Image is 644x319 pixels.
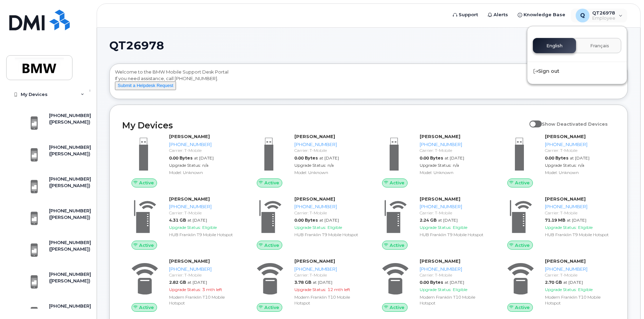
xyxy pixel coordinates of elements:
strong: [PERSON_NAME] [294,196,335,202]
span: 2.70 GB [545,280,562,285]
span: Active [515,180,530,186]
span: Upgrade Status: [294,287,326,292]
div: [PHONE_NUMBER] [420,141,487,148]
span: Active [264,304,279,311]
div: Carrier: T-Mobile [545,272,612,278]
span: at [DATE] [313,280,332,285]
strong: [PERSON_NAME] [169,258,210,264]
span: Upgrade Status: [169,287,201,292]
a: Active[PERSON_NAME][PHONE_NUMBER]Carrier: T-Mobile0.00 Bytesat [DATE]Upgrade Status:EligibleModem... [373,258,490,312]
strong: [PERSON_NAME] [420,258,460,264]
span: at [DATE] [187,217,207,223]
span: Active [139,304,154,311]
span: Active [264,180,279,186]
button: Submit a Helpdesk Request [115,81,176,90]
span: Active [139,180,154,186]
span: 0.00 Bytes [545,155,568,161]
div: Sign out [527,65,627,78]
span: Eligible [453,287,467,292]
span: Eligible [578,287,593,292]
div: Carrier: T-Mobile [169,272,236,278]
span: Active [515,242,530,249]
span: Eligible [202,225,217,230]
span: Upgrade Status: [545,225,577,230]
div: [PHONE_NUMBER] [294,203,362,210]
h2: My Devices [122,120,526,130]
span: Upgrade Status: [169,225,201,230]
span: Active [139,242,154,249]
span: Active [264,242,279,249]
div: HUB Franklin T9 Mobile Hotspot [420,232,487,238]
strong: [PERSON_NAME] [294,258,335,264]
span: 4.31 GB [169,217,186,223]
span: n/a [453,163,459,168]
span: 3 mth left [202,287,222,292]
div: Model: Unknown [545,170,612,175]
span: 12 mth left [328,287,350,292]
span: 0.00 Bytes [420,280,443,285]
div: [PHONE_NUMBER] [545,203,612,210]
span: at [DATE] [194,155,214,161]
div: HUB Franklin T9 Mobile Hotspot [545,232,612,238]
a: Active[PERSON_NAME][PHONE_NUMBER]Carrier: T-Mobile4.31 GBat [DATE]Upgrade Status:EligibleHUB Fran... [122,196,239,250]
a: Active[PERSON_NAME][PHONE_NUMBER]Carrier: T-Mobile3.78 GBat [DATE]Upgrade Status:12 mth leftModem... [247,258,364,312]
span: Upgrade Status: [545,163,577,168]
div: [PHONE_NUMBER] [169,141,236,148]
span: Eligible [578,225,593,230]
span: Active [390,180,404,186]
span: Active [390,304,404,311]
div: Model: Unknown [420,170,487,175]
div: [PHONE_NUMBER] [169,266,236,272]
strong: [PERSON_NAME] [545,134,586,139]
span: at [DATE] [563,280,583,285]
div: Modem Franklin T10 Mobile Hotspot [294,294,362,306]
span: Upgrade Status: [420,225,451,230]
div: Carrier: T-Mobile [169,210,236,216]
a: Active[PERSON_NAME][PHONE_NUMBER]Carrier: T-Mobile2.24 GBat [DATE]Upgrade Status:EligibleHUB Fran... [373,196,490,250]
div: Model: Unknown [294,170,362,175]
span: Upgrade Status: [420,287,451,292]
div: Carrier: T-Mobile [420,272,487,278]
span: 0.00 Bytes [294,217,318,223]
span: 0.00 Bytes [420,155,443,161]
a: Active[PERSON_NAME][PHONE_NUMBER]Carrier: T-Mobile0.00 Bytesat [DATE]Upgrade Status:n/aModel: Unk... [373,133,490,187]
div: Modem Franklin T10 Mobile Hotspot [545,294,612,306]
span: at [DATE] [445,155,464,161]
div: [PHONE_NUMBER] [545,141,612,148]
span: at [DATE] [438,217,458,223]
iframe: Messenger Launcher [614,289,639,314]
div: [PHONE_NUMBER] [294,141,362,148]
div: HUB Franklin T9 Mobile Hotspot [294,232,362,238]
div: Carrier: T-Mobile [294,147,362,153]
span: 2.82 GB [169,280,186,285]
div: Carrier: T-Mobile [294,210,362,216]
strong: [PERSON_NAME] [169,196,210,202]
div: Carrier: T-Mobile [420,210,487,216]
span: Upgrade Status: [294,163,326,168]
div: [PHONE_NUMBER] [545,266,612,272]
strong: [PERSON_NAME] [420,134,460,139]
a: Submit a Helpdesk Request [115,83,176,88]
input: Show Deactivated Devices [529,117,535,123]
div: Modem Franklin T10 Mobile Hotspot [169,294,236,306]
span: Upgrade Status: [420,163,451,168]
div: Carrier: T-Mobile [294,272,362,278]
span: Eligible [453,225,467,230]
div: [PHONE_NUMBER] [420,266,487,272]
span: Français [590,43,609,49]
span: 71.19 MB [545,217,565,223]
div: [PHONE_NUMBER] [420,203,487,210]
strong: [PERSON_NAME] [545,196,586,202]
div: Carrier: T-Mobile [420,147,487,153]
span: at [DATE] [567,217,586,223]
div: HUB Franklin T9 Mobile Hotspot [169,232,236,238]
span: Eligible [328,225,342,230]
div: Carrier: T-Mobile [545,210,612,216]
span: QT26978 [109,40,164,51]
span: n/a [328,163,334,168]
strong: [PERSON_NAME] [169,134,210,139]
span: at [DATE] [570,155,589,161]
span: at [DATE] [187,280,207,285]
strong: [PERSON_NAME] [545,258,586,264]
span: Upgrade Status: [169,163,201,168]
